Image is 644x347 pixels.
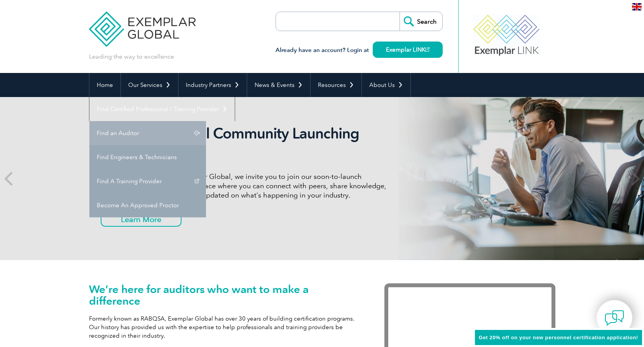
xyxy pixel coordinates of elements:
span: Get 20% off on your new personnel certification application! [479,335,638,340]
p: As a valued member of Exemplar Global, we invite you to join our soon-to-launch Community—a fun, ... [101,172,392,200]
a: Become An Approved Proctor [89,193,206,217]
a: News & Events [247,73,310,97]
input: Search [400,12,442,31]
a: Exemplar LINK [373,42,443,58]
a: Home [89,73,120,97]
img: contact-chat.png [605,308,624,328]
a: Our Services [121,73,178,97]
img: en [632,3,642,10]
a: Find Certified Professional / Training Provider [89,97,235,121]
a: About Us [362,73,410,97]
a: Find an Auditor [89,121,206,145]
img: open_square.png [425,47,429,52]
h3: Already have an account? Login at [276,45,443,55]
a: Find Engineers & Technicians [89,145,206,169]
h1: We’re here for auditors who want to make a difference [89,283,361,307]
p: Leading the way to excellence [89,52,174,61]
a: Resources [311,73,361,97]
h2: Exemplar Global Community Launching Soon [101,125,392,160]
a: Industry Partners [178,73,247,97]
a: Learn More [101,212,182,227]
a: Find A Training Provider [89,169,206,193]
p: Formerly known as RABQSA, Exemplar Global has over 30 years of building certification programs. O... [89,314,361,340]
